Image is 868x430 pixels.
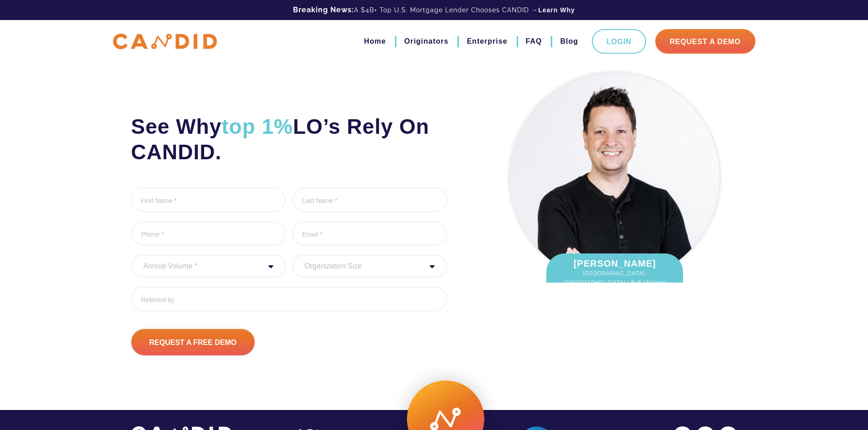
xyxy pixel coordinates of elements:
[538,5,575,15] a: Learn Why
[555,269,674,296] span: [GEOGRAPHIC_DATA], [GEOGRAPHIC_DATA] | $1B lifetime fundings.
[364,34,386,49] a: Home
[131,329,255,355] input: Request A Free Demo
[113,34,217,50] img: CANDID APP
[131,187,286,212] input: First Name *
[655,29,755,54] a: Request A Demo
[560,34,578,49] a: Blog
[292,187,447,212] input: Last Name *
[221,115,293,138] span: top 1%
[467,34,507,49] a: Enterprise
[131,114,447,165] h2: See Why LO’s Rely On CANDID.
[526,34,542,49] a: FAQ
[131,287,447,311] input: Referred by
[404,34,448,49] a: Originators
[131,221,286,246] input: Phone *
[292,221,447,246] input: Email *
[293,5,354,14] b: Breaking News:
[592,29,646,54] a: Login
[546,253,683,301] div: [PERSON_NAME]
